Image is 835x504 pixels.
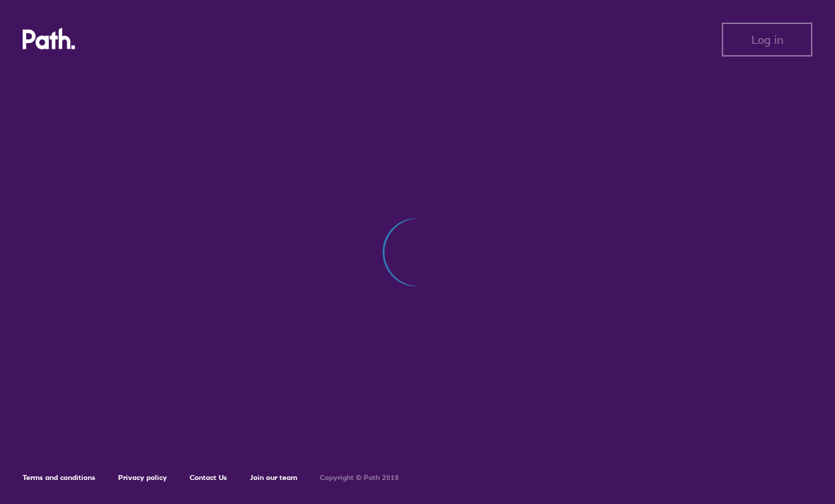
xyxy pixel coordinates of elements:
[751,33,783,46] span: Log in
[190,473,227,482] a: Contact Us
[118,473,167,482] a: Privacy policy
[722,23,812,57] button: Log in
[250,473,297,482] a: Join our team
[23,473,96,482] a: Terms and conditions
[320,474,399,482] h6: Copyright © Path 2018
